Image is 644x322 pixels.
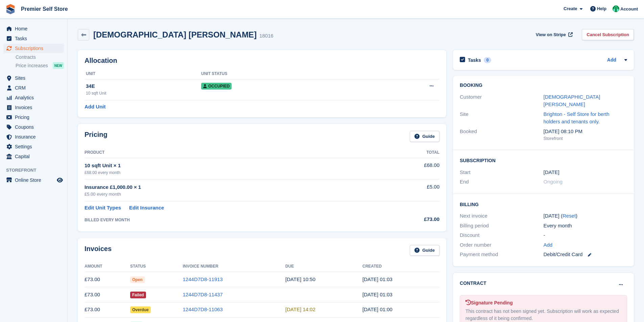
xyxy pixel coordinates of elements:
a: menu [3,73,64,83]
a: menu [3,103,64,112]
h2: Pricing [85,131,108,142]
div: [DATE] 08:10 PM [544,128,627,135]
a: Guide [410,245,439,256]
span: Ongoing [544,179,563,184]
div: Billing period [460,222,543,230]
h2: Tasks [468,57,481,63]
th: Due [285,261,362,272]
time: 2025-08-09 00:03:42 UTC [362,276,392,282]
a: menu [3,93,64,102]
div: Site [460,110,543,126]
span: Subscriptions [15,44,55,53]
div: £68.00 every month [85,170,382,176]
span: Invoices [15,103,55,112]
div: Customer [460,93,543,108]
a: Cancel Subscription [582,29,634,40]
a: menu [3,24,64,33]
div: 10 sqft Unit [86,90,201,96]
div: BILLED EVERY MONTH [85,217,382,223]
div: This contract has not been signed yet. Subscription will work as expected regardless of it being ... [466,308,621,322]
th: Status [130,261,183,272]
span: Pricing [15,113,55,122]
a: Preview store [56,176,64,184]
h2: Contract [460,280,486,287]
span: Insurance [15,132,55,142]
h2: Subscription [460,157,627,164]
div: 18016 [259,32,273,40]
span: Help [597,5,606,12]
span: Analytics [15,93,55,102]
a: Add [544,241,553,249]
a: menu [3,34,64,43]
span: CRM [15,83,55,93]
a: 1244D7D8-11913 [183,276,223,282]
a: Add [607,56,616,64]
a: Brighton - Self Store for berth holders and tenants only. [544,111,610,125]
th: Created [362,261,439,272]
th: Unit [85,69,201,79]
div: 0 [484,57,492,63]
span: Create [564,5,577,12]
td: £68.00 [382,158,439,179]
a: Contracts [16,54,64,60]
span: View on Stripe [536,31,566,38]
span: Capital [15,152,55,161]
td: £73.00 [85,302,130,317]
div: Order number [460,241,543,249]
th: Product [85,147,382,158]
span: Storefront [6,167,67,174]
div: Debit/Credit Card [544,251,627,258]
span: Occupied [201,83,232,90]
a: Price increases NEW [16,62,64,69]
span: Tasks [15,34,55,43]
a: Edit Unit Types [85,204,121,212]
div: - [544,231,627,239]
time: 2025-07-09 00:03:18 UTC [362,292,392,297]
h2: Booking [460,83,627,88]
span: Online Store [15,175,55,185]
time: 2025-06-09 00:00:33 UTC [362,306,392,312]
a: View on Stripe [533,29,574,40]
div: £73.00 [382,216,439,223]
a: menu [3,122,64,132]
a: Premier Self Store [18,3,71,15]
div: Storefront [544,135,627,142]
span: Home [15,24,55,33]
div: Payment method [460,251,543,258]
div: NEW [53,62,64,69]
a: Add Unit [85,103,105,111]
td: £73.00 [85,287,130,302]
h2: Allocation [85,57,439,65]
a: menu [3,142,64,151]
span: Coupons [15,122,55,132]
a: menu [3,152,64,161]
time: 2023-05-09 00:00:00 UTC [544,169,559,176]
div: End [460,178,543,186]
span: Overdue [130,306,151,313]
a: menu [3,132,64,142]
h2: Billing [460,201,627,207]
a: Guide [410,131,439,142]
a: menu [3,44,64,53]
td: £5.00 [382,179,439,201]
div: 34E [86,82,201,90]
span: Settings [15,142,55,151]
span: Open [130,276,145,283]
div: Start [460,169,543,176]
div: Discount [460,231,543,239]
time: 2025-07-12 13:02:35 UTC [285,306,315,312]
span: Sites [15,73,55,83]
a: [DEMOGRAPHIC_DATA] [PERSON_NAME] [544,94,600,107]
div: £5.00 every month [85,191,382,198]
img: stora-icon-8386f47178a22dfd0bd8f6a31ec36ba5ce8667c1dd55bd0f319d3a0aa187defe.svg [5,4,16,14]
a: menu [3,83,64,93]
div: Next invoice [460,212,543,220]
th: Total [382,147,439,158]
th: Amount [85,261,130,272]
span: Failed [130,292,146,298]
h2: [DEMOGRAPHIC_DATA] [PERSON_NAME] [93,30,257,39]
time: 2025-09-14 09:50:49 UTC [285,276,315,282]
a: Edit Insurance [129,204,164,212]
a: menu [3,113,64,122]
th: Unit Status [201,69,364,79]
